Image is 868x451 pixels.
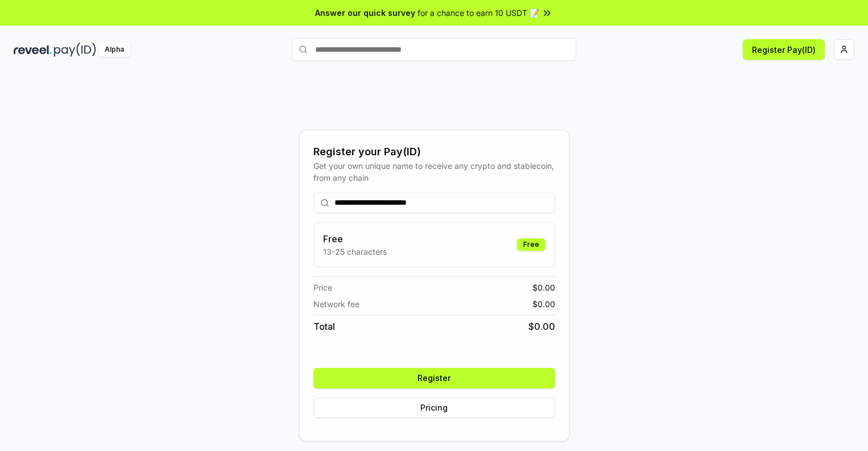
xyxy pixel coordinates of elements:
[313,398,555,418] button: Pricing
[517,238,545,251] div: Free
[418,7,539,19] span: for a chance to earn 10 USDT 📝
[313,160,555,184] div: Get your own unique name to receive any crypto and stablecoin, from any chain
[323,232,387,246] h3: Free
[313,144,555,160] div: Register your Pay(ID)
[313,320,335,333] span: Total
[532,282,555,293] span: $ 0.00
[743,39,825,60] button: Register Pay(ID)
[313,368,555,388] button: Register
[532,298,555,310] span: $ 0.00
[54,43,96,57] img: pay_id
[315,7,415,19] span: Answer our quick survey
[98,43,130,57] div: Alpha
[313,282,332,293] span: Price
[313,298,359,310] span: Network fee
[14,43,52,57] img: reveel_dark
[323,246,387,258] p: 13-25 characters
[528,320,555,333] span: $ 0.00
